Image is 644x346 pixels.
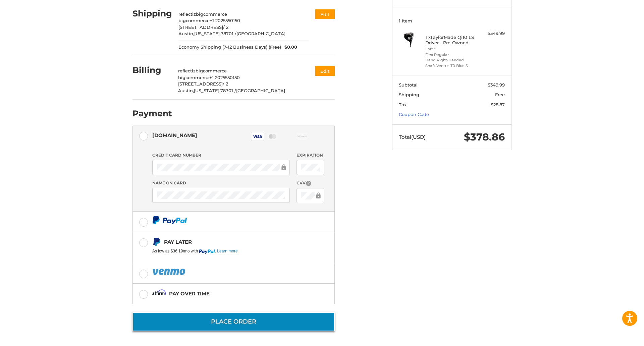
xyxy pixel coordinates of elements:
button: Edit [315,66,335,76]
span: / 2 [223,81,228,86]
span: [GEOGRAPHIC_DATA] [236,31,285,36]
li: Shaft Ventus TR Blue 5 [425,63,477,69]
button: Place Order [132,312,335,331]
span: bigcommerce [178,75,209,80]
div: $349.99 [478,30,505,37]
span: Economy Shipping (7-12 Business Days) (Free) [178,44,281,51]
span: bigcommerce [196,11,227,17]
label: CVV [297,180,324,186]
img: PayPal icon [152,268,186,276]
span: / 2 [223,24,228,30]
label: Credit Card Number [152,152,290,158]
span: Austin, [178,31,194,36]
span: Shipping [399,92,419,97]
a: Coupon Code [399,112,429,117]
img: PayPal icon [152,216,187,224]
span: Total (USD) [399,134,426,140]
li: Loft 9 [425,46,477,52]
span: +1 2025550150 [209,75,240,80]
span: [STREET_ADDRESS] [178,24,223,30]
span: [US_STATE], [194,31,221,36]
h3: 1 Item [399,18,505,23]
span: reflectiz [178,68,196,73]
div: [DOMAIN_NAME] [152,130,197,141]
h2: Billing [132,65,172,75]
span: $28.87 [491,102,505,107]
div: Pay Later [164,236,292,247]
li: Flex Regular [425,52,477,58]
span: [STREET_ADDRESS] [178,81,223,86]
span: [US_STATE], [194,88,220,93]
span: Austin, [178,88,194,93]
label: Name on Card [152,180,290,186]
h2: Shipping [132,8,172,19]
button: Edit [315,9,335,19]
span: reflectiz [178,11,196,17]
img: Pay Later icon [152,238,161,246]
span: Subtotal [399,82,418,88]
span: +1 2025550150 [210,18,240,23]
img: Affirm icon [152,289,166,298]
li: Hand Right-Handed [425,57,477,63]
span: bigcommerce [178,18,210,23]
span: Free [495,92,505,97]
iframe: PayPal Message 1 [152,248,292,255]
div: Pay over time [169,288,210,299]
span: Tax [399,102,407,107]
span: $0.00 [281,44,297,51]
span: [GEOGRAPHIC_DATA] [236,88,285,93]
span: 78701 / [221,31,236,36]
span: $349.99 [488,82,505,88]
h4: 1 x TaylorMade Qi10 LS Driver - Pre-Owned [425,35,477,46]
span: $378.86 [464,131,505,143]
span: 78701 / [220,88,236,93]
label: Expiration [297,152,324,158]
h2: Payment [132,108,172,119]
span: bigcommerce [196,68,227,73]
